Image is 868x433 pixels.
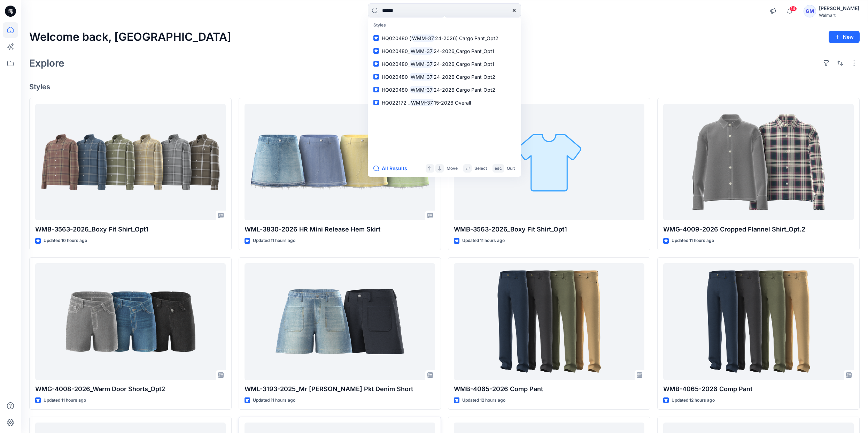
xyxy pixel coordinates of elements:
[382,74,410,80] span: HQ020480_
[369,58,520,70] a: HQ020480_WMM-3724-2026_Cargo Pant_Opt1
[35,225,226,234] p: WMB-3563-2026_Boxy Fit Shirt_Opt1
[819,13,859,18] div: Walmart
[245,263,435,380] a: WML-3193-2025_Mr Patch Pkt Denim Short
[434,100,471,106] span: 15-2026 Overall
[663,104,854,221] a: WMG-4009-2026 Cropped Flannel Shirt_Opt.2
[434,61,494,67] span: 24-2026_Cargo Pant_Opt1
[44,397,86,404] p: Updated 11 hours ago
[474,165,487,172] p: Select
[434,87,495,93] span: 24-2026_Cargo Pant_Opt2
[454,225,644,234] p: WMB-3563-2026_Boxy Fit Shirt_Opt1
[382,100,410,106] span: HQ022172 _
[454,104,644,221] a: WMB-3563-2026_Boxy Fit Shirt_Opt1
[447,165,458,172] p: Move
[434,74,495,80] span: 24-2026_Cargo Pant_Opt2
[663,263,854,380] a: WMB-4065-2026 Comp Pant
[410,99,434,107] mark: WMM-37
[369,70,520,83] a: HQ020480_WMM-3724-2026_Cargo Pant_Opt2
[29,31,231,44] h2: Welcome back, [GEOGRAPHIC_DATA]
[253,397,295,404] p: Updated 11 hours ago
[410,60,434,68] mark: WMM-37
[829,31,860,43] button: New
[435,35,498,41] span: 24-2026) Cargo Pant_Opt2
[495,165,502,172] p: esc
[369,32,520,45] a: HQ020480 (WMM-3724-2026) Cargo Pant_Opt2
[462,397,505,404] p: Updated 12 hours ago
[369,96,520,109] a: HQ022172 _WMM-3715-2026 Overall
[663,384,854,394] p: WMB-4065-2026 Comp Pant
[672,397,715,404] p: Updated 12 hours ago
[672,237,714,244] p: Updated 11 hours ago
[462,237,505,244] p: Updated 11 hours ago
[789,6,797,12] span: 14
[373,164,412,173] button: All Results
[454,263,644,380] a: WMB-4065-2026 Comp Pant
[245,384,435,394] p: WML-3193-2025_Mr [PERSON_NAME] Pkt Denim Short
[382,35,411,41] span: HQ020480 (
[819,4,859,13] div: [PERSON_NAME]
[804,5,816,17] div: GM
[369,83,520,96] a: HQ020480_WMM-3724-2026_Cargo Pant_Opt2
[410,86,434,94] mark: WMM-37
[253,237,295,244] p: Updated 11 hours ago
[410,73,434,81] mark: WMM-37
[44,237,87,244] p: Updated 10 hours ago
[29,83,860,91] h4: Styles
[29,58,64,69] h2: Explore
[35,384,226,394] p: WMG-4008-2026_Warm Door Shorts_Opt2
[35,104,226,221] a: WMB-3563-2026_Boxy Fit Shirt_Opt1
[434,48,494,54] span: 24-2026_Cargo Pant_Opt1
[369,19,520,32] p: Styles
[454,384,644,394] p: WMB-4065-2026 Comp Pant
[245,104,435,221] a: WML-3830-2026 HR Mini Release Hem Skirt
[410,47,434,55] mark: WMM-37
[369,45,520,58] a: HQ020480_WMM-3724-2026_Cargo Pant_Opt1
[35,263,226,380] a: WMG-4008-2026_Warm Door Shorts_Opt2
[382,61,410,67] span: HQ020480_
[382,48,410,54] span: HQ020480_
[507,165,515,172] p: Quit
[382,87,410,93] span: HQ020480_
[663,225,854,234] p: WMG-4009-2026 Cropped Flannel Shirt_Opt.2
[245,225,435,234] p: WML-3830-2026 HR Mini Release Hem Skirt
[411,34,435,42] mark: WMM-37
